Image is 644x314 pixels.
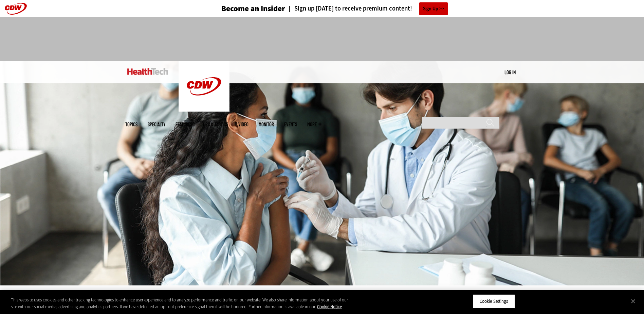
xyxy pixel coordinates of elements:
[504,69,516,76] div: User menu
[11,297,354,310] div: This website uses cookies and other tracking technologies to enhance user experience and to analy...
[125,122,137,127] span: Topics
[284,122,297,127] a: Events
[176,122,192,127] a: Features
[199,24,446,54] iframe: advertisement
[307,122,321,127] span: More
[179,61,229,112] img: Home
[419,2,448,15] a: Sign Up
[202,122,228,127] a: Tips & Tactics
[221,5,285,13] h3: Become an Insider
[196,5,285,13] a: Become an Insider
[473,294,515,309] button: Cookie Settings
[238,122,249,127] a: Video
[504,69,516,75] a: Log in
[259,122,274,127] a: MonITor
[317,304,342,310] a: More information about your privacy
[127,68,168,75] img: Home
[626,294,641,309] button: Close
[148,122,165,127] span: Specialty
[285,5,412,12] a: Sign up [DATE] to receive premium content!
[179,106,229,113] a: CDW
